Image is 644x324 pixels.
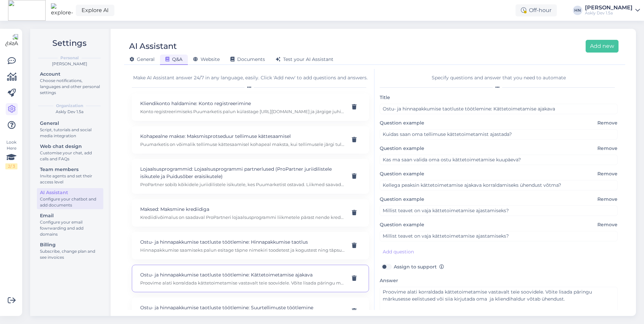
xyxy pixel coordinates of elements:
button: Add new [586,40,619,53]
div: Ostu- ja hinnapakkumise taotluste töötlemine: Kättetoimetamise ajakavaProovime alati korraldada k... [132,265,369,292]
img: explore-ai [51,3,73,17]
div: Invite agents and set their access level [40,173,100,185]
textarea: Proovime alati korraldada kättetoimetamise vastavalt teie soovidele. Võite lisada päringu märkuse... [380,287,618,318]
div: Specify questions and answer that you need to automate [380,74,618,81]
img: Askly Logo [5,34,18,47]
p: Konto registreerimiseks Puumarketis palun külastage [URL][DOMAIN_NAME] ja järgige juhiseid. Konto... [140,108,344,114]
p: Ostu- ja hinnapakkumise taotluste töötlemine: Hinnapakkumise taotlus [140,238,344,246]
span: Remove [597,119,618,127]
p: Ostu- ja hinnapakkumise taotluste töötlemine: Suurtellimuste töötlemine [140,304,344,311]
div: AI Assistant [129,40,177,53]
span: Remove [597,170,618,177]
input: Example customer question [380,155,618,165]
div: Look Here [5,139,17,169]
div: Ostu- ja hinnapakkumise taotluste töötlemine: Hinnapakkumise taotlusHinnapakkumise saamiseks palu... [132,232,369,259]
div: Lojaalsusprogrammid: Lojaalsusprogrammi partnerlused (ProPartner juriidilistele isikutele ja Puid... [132,159,369,194]
div: Kliendikonto haldamine: Konto registreerimineKonto registreerimiseks Puumarketis palun külastage ... [132,93,369,121]
a: Web chat designCustomise your chat, add calls and FAQs [37,142,103,163]
div: AI Assistant [40,189,100,196]
div: Choose notifications, languages and other personal settings [40,78,100,96]
div: General [40,120,100,127]
p: ProPartner sobib kõikidele juriidilistele isikutele, kes Puumarketist ostavad. Liikmed saavad väh... [140,181,344,187]
b: Personal [60,55,79,61]
div: 2 / 3 [5,163,17,169]
label: Question example [380,170,618,177]
span: Remove [597,196,618,203]
div: Off-hour [516,4,557,16]
input: Example customer question [380,206,618,216]
span: Website [193,56,220,62]
a: BillingSubscribe, change plan and see invoices [37,240,103,261]
div: Askly Dev 1.5a [585,10,633,16]
div: Kohapealne makse: Maksmisprotseduur tellimuse kättesaamiselPuumarketis on võimalik tellimuse kätt... [132,126,369,154]
div: Team members [40,166,100,173]
div: Web chat design [40,143,100,150]
span: Remove [597,221,618,228]
span: Test your AI Assistant [276,56,333,62]
a: Team membersInvite agents and set their access level [37,165,103,186]
div: Customise your chat, add calls and FAQs [40,150,100,162]
b: Organization [56,103,83,109]
label: Title [380,94,393,101]
span: Documents [230,56,265,62]
div: Configure your chatbot and add documents [40,196,100,208]
div: [PERSON_NAME] [585,5,633,10]
a: Explore AI [76,5,114,16]
p: Kliendikonto haldamine: Konto registreerimine [140,100,344,107]
p: Puumarketis on võimalik tellimuse kättesaamisel kohapeal maksta, kui tellimusele järgi tulete. [140,141,344,147]
p: Kohapealne makse: Maksmisprotseduur tellimuse kättesaamisel [140,133,344,140]
label: Assign to support [394,262,444,271]
span: Remove [597,145,618,152]
label: Question example [380,119,618,127]
div: Subscribe, change plan and see invoices [40,248,100,260]
label: Question example [380,196,618,203]
p: Proovime alati korraldada kättetoimetamise vastavalt teie soovidele. Võite lisada päringu märkuse... [140,280,344,286]
span: General [129,56,155,62]
a: AccountChoose notifications, languages and other personal settings [37,70,103,97]
div: Maksed: Maksmine krediidigaKrediidivõimalus on saadaval ProPartneri lojaalsusprogrammi liikmetele... [132,199,369,227]
a: AI AssistantConfigure your chatbot and add documents [37,188,103,209]
div: [PERSON_NAME] [36,61,103,67]
h2: Settings [36,37,103,50]
label: Answer [380,277,401,284]
div: Email [40,212,100,219]
span: Q&A [165,56,182,62]
div: Make AI Assistant answer 24/7 in any language, easily. Click 'Add new' to add questions and answers. [132,74,369,81]
div: Configure your email fowrwarding and add domains [40,219,100,237]
p: Maksed: Maksmine krediidiga [140,206,344,213]
input: QnA Title [380,104,618,114]
div: Askly Dev 1.5a [36,109,103,115]
label: Question example [380,221,618,228]
button: Add question [380,247,417,257]
div: Script, tutorials and social media integration [40,127,100,139]
p: Lojaalsusprogrammid: Lojaalsusprogrammi partnerlused (ProPartner juriidilistele isikutele ja Puid... [140,165,344,180]
div: Account [40,71,100,78]
a: [PERSON_NAME]Askly Dev 1.5a [585,5,640,16]
a: GeneralScript, tutorials and social media integration [37,119,103,140]
p: Ostu- ja hinnapakkumise taotluste töötlemine: Kättetoimetamise ajakava [140,271,344,278]
p: Hinnapakkumise saamiseks palun esitage täpne nimekiri toodetest ja kogustest ning täpsustage, kas... [140,247,344,253]
input: Example customer question [380,180,618,190]
input: Example customer question [380,231,618,241]
input: Example customer question [380,129,618,140]
a: EmailConfigure your email fowrwarding and add domains [37,211,103,238]
div: Billing [40,241,100,248]
p: Krediidivõimalus on saadaval ProPartneri lojaalsusprogrammi liikmetele pärast nende krediiditaotl... [140,214,344,220]
div: HN [573,6,582,15]
label: Question example [380,145,618,152]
